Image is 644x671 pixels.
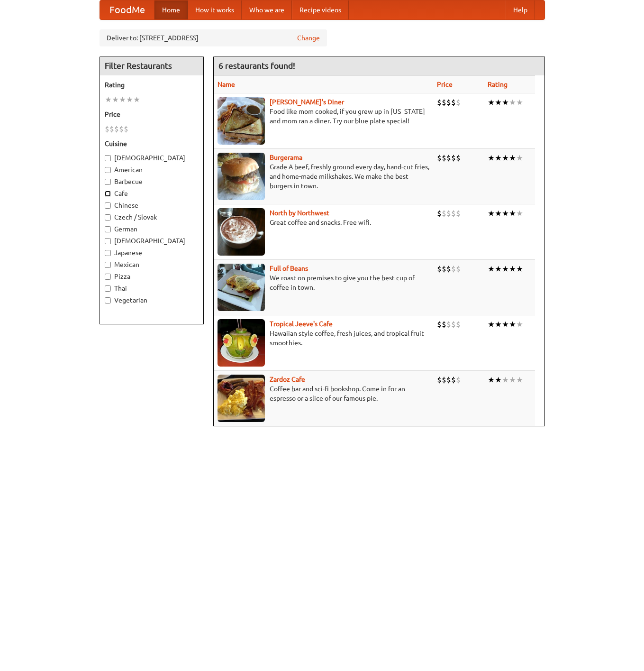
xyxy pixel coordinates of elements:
[437,153,442,163] li: $
[105,295,199,305] label: Vegetarian
[218,273,429,292] p: We roast on premises to give you the best cup of coffee in town.
[292,0,349,19] a: Recipe videos
[218,384,429,403] p: Coffee bar and sci-fi bookshop. Come in for an espresso or a slice of our famous pie.
[100,56,203,75] h4: Filter Restaurants
[488,208,495,219] li: ★
[105,191,111,197] input: Cafe
[446,264,451,274] li: $
[495,264,502,274] li: ★
[516,264,523,274] li: ★
[218,375,265,422] img: zardoz.jpg
[456,153,461,163] li: $
[270,209,329,217] b: North by Northwest
[218,153,265,200] img: burgerama.jpg
[105,202,111,209] input: Chinese
[442,208,446,219] li: $
[105,248,199,257] label: Japanese
[516,208,523,219] li: ★
[488,264,495,274] li: ★
[446,319,451,330] li: $
[218,208,265,256] img: north.jpg
[105,189,199,198] label: Cafe
[119,94,126,105] li: ★
[442,97,446,108] li: $
[502,97,509,108] li: ★
[509,375,516,385] li: ★
[488,97,495,108] li: ★
[105,236,199,246] label: [DEMOGRAPHIC_DATA]
[509,153,516,163] li: ★
[119,124,124,134] li: $
[456,264,461,274] li: $
[105,124,109,134] li: $
[126,94,133,105] li: ★
[495,375,502,385] li: ★
[270,98,344,106] b: [PERSON_NAME]'s Diner
[105,153,199,163] label: [DEMOGRAPHIC_DATA]
[105,179,111,185] input: Barbecue
[509,97,516,108] li: ★
[105,224,199,234] label: German
[442,264,446,274] li: $
[495,319,502,330] li: ★
[133,94,140,105] li: ★
[218,319,265,367] img: jeeves.jpg
[437,264,442,274] li: $
[218,264,265,311] img: beans.jpg
[502,319,509,330] li: ★
[451,153,456,163] li: $
[105,201,199,210] label: Chinese
[516,97,523,108] li: ★
[451,264,456,274] li: $
[218,61,295,70] ng-pluralize: 6 restaurants found!
[270,265,308,272] b: Full of Beans
[437,97,442,108] li: $
[495,97,502,108] li: ★
[105,167,111,173] input: American
[105,284,199,293] label: Thai
[502,153,509,163] li: ★
[502,375,509,385] li: ★
[516,375,523,385] li: ★
[105,285,111,292] input: Thai
[218,81,235,88] a: Name
[218,329,429,348] p: Hawaiian style coffee, fresh juices, and tropical fruit smoothies.
[446,97,451,108] li: $
[488,319,495,330] li: ★
[218,107,429,126] p: Food like mom cooked, if you grew up in [US_STATE] and mom ran a diner. Try our blue plate special!
[297,33,320,43] a: Change
[114,124,119,134] li: $
[218,218,429,227] p: Great coffee and snacks. Free wifi.
[506,0,535,19] a: Help
[105,250,111,256] input: Japanese
[270,376,305,383] b: Zardoz Cafe
[509,319,516,330] li: ★
[502,208,509,219] li: ★
[437,319,442,330] li: $
[218,97,265,145] img: sallys.jpg
[270,154,302,161] a: Burgerama
[516,153,523,163] li: ★
[105,262,111,268] input: Mexican
[456,375,461,385] li: $
[105,110,199,119] h5: Price
[105,274,111,280] input: Pizza
[100,29,327,46] div: Deliver to: [STREET_ADDRESS]
[105,94,112,105] li: ★
[105,80,199,90] h5: Rating
[109,124,114,134] li: $
[188,0,242,19] a: How it works
[124,124,128,134] li: $
[495,153,502,163] li: ★
[488,81,508,88] a: Rating
[516,319,523,330] li: ★
[270,320,333,328] a: Tropical Jeeve's Cafe
[442,319,446,330] li: $
[442,153,446,163] li: $
[105,139,199,148] h5: Cuisine
[105,177,199,186] label: Barbecue
[488,375,495,385] li: ★
[509,208,516,219] li: ★
[437,375,442,385] li: $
